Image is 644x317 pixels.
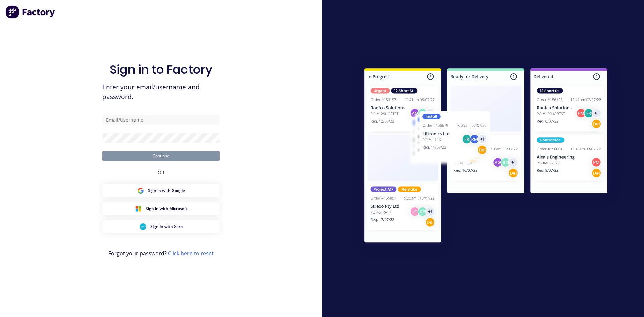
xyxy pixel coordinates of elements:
span: Sign in with Google [148,188,185,194]
button: Microsoft Sign inSign in with Microsoft [102,202,220,215]
div: OR [158,161,164,184]
img: Google Sign in [137,187,144,194]
a: Click here to reset [168,250,214,257]
input: Email/Username [102,115,220,125]
button: Continue [102,151,220,161]
span: Forgot your password? [108,249,214,257]
img: Sign in [350,55,622,258]
span: Enter your email/username and password. [102,82,220,102]
img: Microsoft Sign in [135,205,142,212]
button: Google Sign inSign in with Google [102,184,220,197]
span: Sign in with Microsoft [146,206,187,212]
img: Xero Sign in [140,223,146,230]
img: Factory [5,5,56,19]
button: Xero Sign inSign in with Xero [102,220,220,233]
h1: Sign in to Factory [110,62,212,77]
span: Sign in with Xero [150,224,183,230]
